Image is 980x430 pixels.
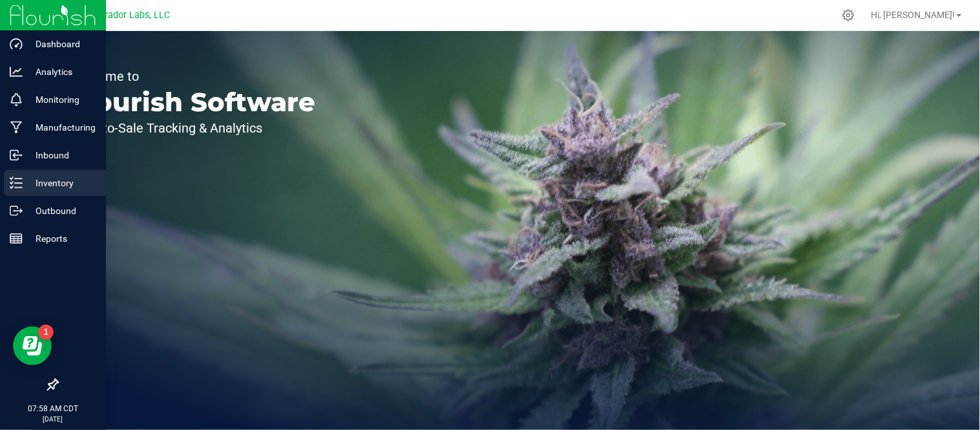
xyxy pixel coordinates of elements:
p: Inventory [23,175,100,191]
div: Manage settings [840,9,857,21]
inline-svg: Manufacturing [10,121,23,134]
inline-svg: Monitoring [10,93,23,106]
inline-svg: Reports [10,232,23,245]
p: Monitoring [23,92,100,107]
inline-svg: Dashboard [10,38,23,50]
inline-svg: Outbound [10,204,23,217]
p: Dashboard [23,36,100,52]
p: [DATE] [6,414,100,424]
inline-svg: Analytics [10,65,23,78]
iframe: Resource center [13,327,52,365]
iframe: Resource center unread badge [38,325,54,340]
p: Outbound [23,203,100,219]
span: Hi, [PERSON_NAME]! [871,10,955,20]
span: Curador Labs, LLC [94,10,170,21]
p: Analytics [23,64,100,80]
p: Manufacturing [23,120,100,135]
inline-svg: Inventory [10,177,23,189]
p: 07:58 AM CDT [6,403,100,414]
p: Reports [23,231,100,246]
p: Seed-to-Sale Tracking & Analytics [70,122,315,134]
p: Welcome to [70,70,315,83]
p: Flourish Software [70,89,315,115]
inline-svg: Inbound [10,149,23,162]
p: Inbound [23,147,100,163]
